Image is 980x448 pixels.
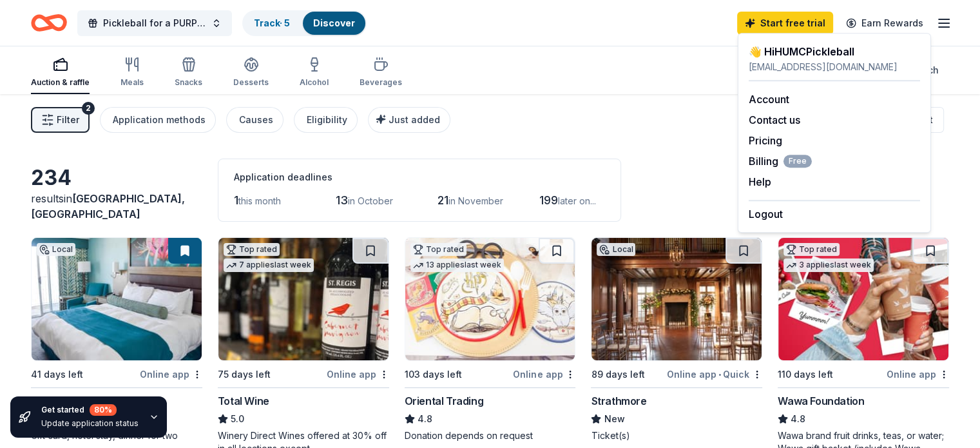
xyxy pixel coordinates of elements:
div: Top rated [224,243,280,256]
span: 1 [234,193,238,207]
a: Earn Rewards [838,12,931,35]
span: in October [348,195,393,206]
div: Online app [887,366,949,382]
img: Image for Oriental Trading [405,238,575,360]
span: New [604,411,624,427]
span: 5.0 [231,411,244,427]
button: Filter2 [31,107,90,133]
span: Just added [389,114,440,125]
div: Top rated [410,243,466,256]
button: Causes [226,107,283,133]
div: Alcohol [300,77,329,88]
div: 41 days left [31,367,83,382]
img: Image for Total Wine [218,238,389,360]
div: Top rated [783,243,840,256]
span: 13 [336,193,348,207]
span: Free [783,155,812,168]
span: this month [238,195,281,206]
div: Application methods [113,112,206,128]
span: in November [448,195,503,206]
img: Image for Strathmore [591,238,762,360]
button: Alcohol [300,52,329,94]
img: Image for Wawa Foundation [778,238,948,360]
div: 75 days left [218,367,271,382]
div: 89 days left [591,367,644,382]
button: BillingFree [749,153,812,169]
div: 234 [31,165,202,191]
div: Online app [513,366,575,382]
span: 199 [539,193,558,207]
button: Beverages [360,52,402,94]
a: Start free trial [737,12,833,35]
button: Just added [368,107,450,133]
div: Auction & raffle [31,77,90,88]
div: 110 days left [778,367,833,382]
div: Update application status [41,418,139,429]
div: Wawa Foundation [778,393,864,409]
div: [EMAIL_ADDRESS][DOMAIN_NAME] [749,59,920,75]
div: Meals [120,77,144,88]
div: Donation depends on request [405,429,576,442]
span: • [718,369,721,380]
span: [GEOGRAPHIC_DATA], [GEOGRAPHIC_DATA] [31,192,185,220]
div: results [31,191,202,222]
div: Strathmore [591,393,646,409]
div: Oriental Trading [405,393,484,409]
div: 13 applies last week [410,258,504,272]
div: Online app [140,366,202,382]
a: Account [749,93,789,106]
div: Application deadlines [234,170,605,185]
div: 7 applies last week [224,258,314,272]
a: Home [31,8,67,38]
span: 21 [437,193,448,207]
img: Image for Rod ‘N’ Reel Resort [32,238,202,360]
button: Pickleball for a PURPOSE [77,10,232,36]
button: Help [749,174,771,190]
span: 4.8 [791,411,805,427]
a: Image for StrathmoreLocal89 days leftOnline app•QuickStrathmoreNewTicket(s) [591,237,762,442]
div: Online app [327,366,389,382]
div: Ticket(s) [591,429,762,442]
div: Causes [239,112,273,128]
button: Contact us [749,112,800,128]
div: Beverages [360,77,402,88]
a: Discover [313,17,355,28]
div: Snacks [175,77,202,88]
button: Desserts [233,52,269,94]
button: Auction & raffle [31,52,90,94]
a: Pricing [749,134,782,147]
a: Image for Oriental TradingTop rated13 applieslast week103 days leftOnline appOriental Trading4.8D... [405,237,576,442]
button: Application methods [100,107,216,133]
div: Online app Quick [667,366,762,382]
div: 80 % [90,404,117,416]
span: Billing [749,153,812,169]
div: Total Wine [218,393,269,409]
div: 3 applies last week [783,258,874,272]
button: Logout [749,206,783,222]
span: in [31,192,185,220]
div: Desserts [233,77,269,88]
div: 2 [82,102,95,115]
button: Meals [120,52,144,94]
a: Track· 5 [254,17,290,28]
span: Filter [57,112,79,128]
a: Image for Rod ‘N’ Reel ResortLocal41 days leftOnline appRod ‘N’ Reel ResortNewGift card, hotel st... [31,237,202,442]
span: 4.8 [418,411,432,427]
span: later on... [558,195,596,206]
div: 103 days left [405,367,462,382]
div: Get started [41,404,139,416]
div: Local [597,243,635,256]
span: Pickleball for a PURPOSE [103,15,206,31]
button: Snacks [175,52,202,94]
div: 👋 Hi HUMCPickleball [749,44,920,59]
div: Local [37,243,75,256]
button: Eligibility [294,107,358,133]
div: Eligibility [307,112,347,128]
button: Track· 5Discover [242,10,367,36]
